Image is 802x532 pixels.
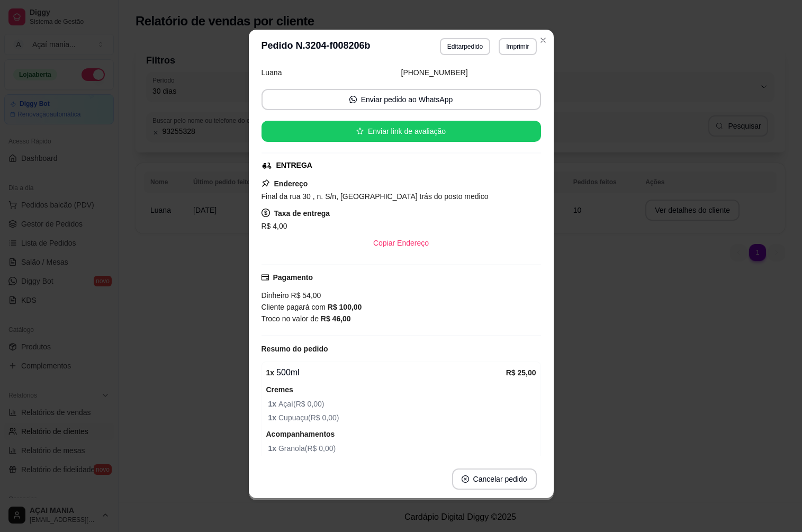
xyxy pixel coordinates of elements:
[268,443,536,454] span: Granola ( R$ 0,00 )
[273,273,313,282] strong: Pagamento
[462,475,469,483] span: close-circle
[401,68,468,77] span: [PHONE_NUMBER]
[262,222,287,230] span: R$ 4,00
[328,303,362,311] strong: R$ 100,00
[262,345,328,353] strong: Resumo do pedido
[321,314,351,323] strong: R$ 46,00
[535,32,552,49] button: Close
[262,121,541,142] button: starEnviar link de avaliação
[268,412,536,423] span: Cupuaçu ( R$ 0,00 )
[268,413,278,422] strong: 1 x
[274,209,330,218] strong: Taxa de entrega
[262,192,489,201] span: Final da rua 30 , n. S/n, [GEOGRAPHIC_DATA] trás do posto medico
[452,468,537,490] button: close-circleCancelar pedido
[262,274,269,281] span: credit-card
[262,303,328,311] span: Cliente pagará com
[349,96,357,103] span: whats-app
[262,179,270,187] span: pushpin
[262,209,270,217] span: dollar
[262,314,321,323] span: Troco no valor de
[262,68,282,77] span: Luana
[266,430,335,438] strong: Acompanhamentos
[262,89,541,110] button: whats-appEnviar pedido ao WhatsApp
[356,128,364,135] span: star
[289,291,321,300] span: R$ 54,00
[268,400,278,408] strong: 1 x
[266,368,275,377] strong: 1 x
[262,38,371,55] h3: Pedido N. 3204-f008206b
[499,38,536,55] button: Imprimir
[274,179,308,188] strong: Endereço
[268,444,278,453] strong: 1 x
[266,366,506,379] div: 500ml
[266,385,293,394] strong: Cremes
[276,160,312,171] div: ENTREGA
[506,368,536,377] strong: R$ 25,00
[268,398,536,410] span: Açaí ( R$ 0,00 )
[440,38,490,55] button: Editarpedido
[365,232,437,254] button: Copiar Endereço
[262,291,289,300] span: Dinheiro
